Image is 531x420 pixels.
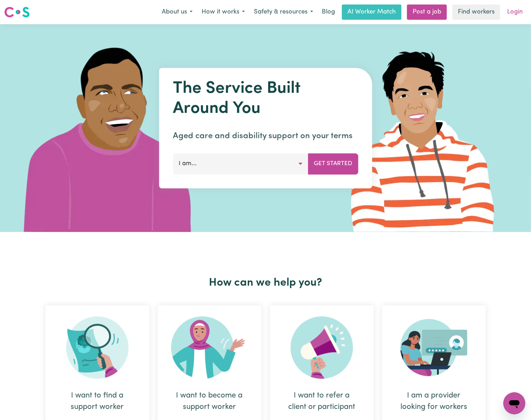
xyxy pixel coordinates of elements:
[171,316,248,379] img: Become Worker
[318,5,339,20] a: Blog
[41,276,490,289] h2: How can we help you?
[400,316,468,379] img: Provider
[173,153,308,174] button: I am...
[174,390,245,413] div: I want to become a support worker
[4,4,30,20] a: Careseekers logo
[308,153,358,174] button: Get Started
[342,5,401,20] a: AI Worker Match
[503,392,525,414] iframe: Button to launch messaging window
[249,5,318,19] button: Safety & resources
[407,5,447,20] a: Post a job
[62,390,133,413] div: I want to find a support worker
[157,5,197,19] button: About us
[66,316,129,379] img: Search
[173,79,358,119] h1: The Service Built Around You
[503,5,527,20] a: Login
[4,6,30,18] img: Careseekers logo
[286,390,357,413] div: I want to refer a client or participant
[399,390,469,413] div: I am a provider looking for workers
[197,5,249,19] button: How it works
[452,5,500,20] a: Find workers
[173,130,358,142] p: Aged care and disability support on your terms
[291,316,353,379] img: Refer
